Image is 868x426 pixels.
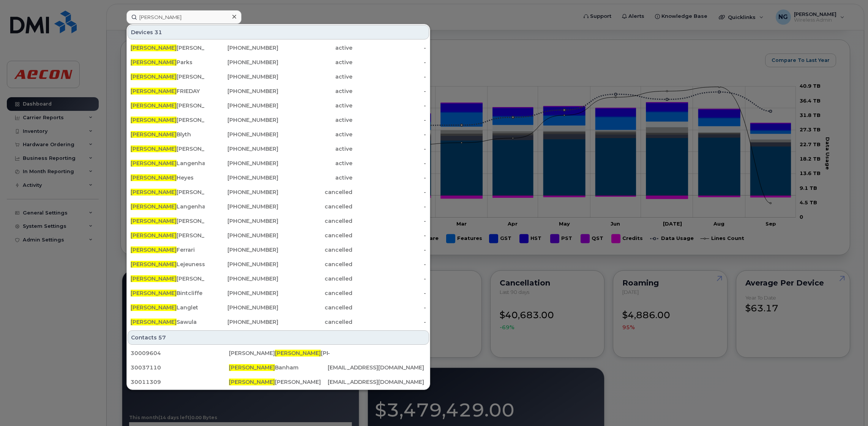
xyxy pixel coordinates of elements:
[131,73,205,80] div: [PERSON_NAME]
[131,131,205,138] div: Blyth
[131,145,177,152] span: [PERSON_NAME]
[278,174,352,181] div: active
[128,128,429,141] a: [PERSON_NAME]Blyth[PHONE_NUMBER]active-
[131,73,177,80] span: [PERSON_NAME]
[131,174,177,181] span: [PERSON_NAME]
[205,44,279,52] div: [PHONE_NUMBER]
[131,290,177,297] span: [PERSON_NAME]
[278,318,352,326] div: cancelled
[158,334,166,341] span: 57
[128,286,429,300] a: [PERSON_NAME]Bintcliffe[PHONE_NUMBER]cancelled-
[278,246,352,254] div: cancelled
[205,246,279,254] div: [PHONE_NUMBER]
[128,55,429,69] a: [PERSON_NAME]Parks[PHONE_NUMBER]active-
[128,243,429,257] a: [PERSON_NAME]Ferrari[PHONE_NUMBER]cancelled-
[131,364,229,371] div: 30037110
[128,113,429,127] a: [PERSON_NAME][PERSON_NAME][PHONE_NUMBER]active-
[278,232,352,239] div: cancelled
[131,304,177,311] span: [PERSON_NAME]
[131,44,205,52] div: [PERSON_NAME]
[131,117,177,123] span: [PERSON_NAME]
[205,145,279,153] div: [PHONE_NUMBER]
[205,102,279,109] div: [PHONE_NUMBER]
[352,131,426,138] div: -
[352,174,426,181] div: -
[278,116,352,124] div: active
[352,232,426,239] div: -
[278,159,352,167] div: active
[205,217,279,225] div: [PHONE_NUMBER]
[131,59,177,66] span: [PERSON_NAME]
[131,88,177,95] span: [PERSON_NAME]
[131,232,177,239] span: [PERSON_NAME]
[352,145,426,153] div: -
[352,87,426,95] div: -
[278,217,352,225] div: cancelled
[205,304,279,311] div: [PHONE_NUMBER]
[229,364,327,371] div: Banham
[352,116,426,124] div: -
[131,349,229,357] div: 30009604
[229,378,327,386] div: [PERSON_NAME]
[205,260,279,268] div: [PHONE_NUMBER]
[128,156,429,170] a: [PERSON_NAME]Langenhan[PHONE_NUMBER]active-
[352,159,426,167] div: -
[278,131,352,138] div: active
[131,260,205,268] div: Lejeunesse
[278,145,352,153] div: active
[128,229,429,242] a: [PERSON_NAME][PERSON_NAME][PHONE_NUMBER]cancelled-
[328,378,426,386] div: [EMAIL_ADDRESS][DOMAIN_NAME]
[131,318,205,326] div: Sawula
[128,315,429,329] a: [PERSON_NAME]Sawula[PHONE_NUMBER]cancelled-
[131,232,205,239] div: [PERSON_NAME]
[205,58,279,66] div: [PHONE_NUMBER]
[131,246,177,253] span: [PERSON_NAME]
[131,246,205,254] div: Ferrari
[278,87,352,95] div: active
[131,188,205,196] div: [PERSON_NAME]
[352,188,426,196] div: -
[229,364,275,371] span: [PERSON_NAME]
[131,217,205,225] div: [PERSON_NAME]
[131,203,177,210] span: [PERSON_NAME]
[131,160,177,167] span: [PERSON_NAME]
[205,289,279,297] div: [PHONE_NUMBER]
[131,378,229,386] div: 30011309
[278,304,352,311] div: cancelled
[128,99,429,112] a: [PERSON_NAME][PERSON_NAME][PHONE_NUMBER]active-
[205,73,279,80] div: [PHONE_NUMBER]
[131,116,205,124] div: [PERSON_NAME]
[131,174,205,181] div: Heyes
[352,44,426,52] div: -
[205,159,279,167] div: [PHONE_NUMBER]
[131,145,205,153] div: [PERSON_NAME]
[131,203,205,210] div: Langenhan
[131,319,177,325] span: [PERSON_NAME]
[131,304,205,311] div: Langlet
[278,289,352,297] div: cancelled
[128,330,429,345] div: Contacts
[128,257,429,271] a: [PERSON_NAME]Lejeunesse[PHONE_NUMBER]cancelled-
[128,375,429,389] a: 30011309[PERSON_NAME][PERSON_NAME][EMAIL_ADDRESS][DOMAIN_NAME]
[278,102,352,109] div: active
[131,102,177,109] span: [PERSON_NAME]
[128,361,429,374] a: 30037110[PERSON_NAME]Banham[EMAIL_ADDRESS][DOMAIN_NAME]
[128,301,429,314] a: [PERSON_NAME]Langlet[PHONE_NUMBER]cancelled-
[352,203,426,210] div: -
[278,188,352,196] div: cancelled
[278,203,352,210] div: cancelled
[128,214,429,228] a: [PERSON_NAME][PERSON_NAME][PHONE_NUMBER]cancelled-
[131,275,177,282] span: [PERSON_NAME]
[352,289,426,297] div: -
[131,218,177,224] span: [PERSON_NAME]
[131,131,177,138] span: [PERSON_NAME]
[352,304,426,311] div: -
[131,275,205,282] div: [PERSON_NAME]
[278,260,352,268] div: cancelled
[128,142,429,156] a: [PERSON_NAME][PERSON_NAME][PHONE_NUMBER]active-
[128,84,429,98] a: [PERSON_NAME]FRIEDAY[PHONE_NUMBER]active-
[205,188,279,196] div: [PHONE_NUMBER]
[131,159,205,167] div: Langenhan
[352,102,426,109] div: -
[205,87,279,95] div: [PHONE_NUMBER]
